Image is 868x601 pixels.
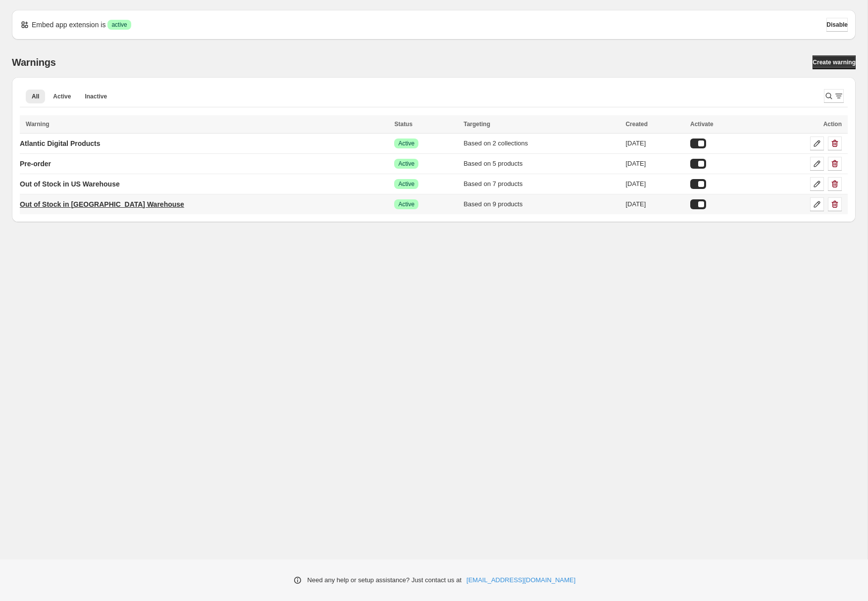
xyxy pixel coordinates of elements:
span: Active [398,139,414,147]
span: Create warning [813,58,856,66]
p: Out of Stock in [GEOGRAPHIC_DATA] Warehouse [20,199,184,209]
a: Atlantic Digital Products [20,136,101,151]
p: Embed app extension is [32,20,105,30]
div: Based on 5 products [463,159,619,169]
span: Action [823,121,842,128]
div: Based on 2 collections [463,139,619,148]
span: Activate [690,121,714,128]
div: [DATE] [625,139,684,148]
div: [DATE] [625,159,684,169]
span: active [111,21,127,29]
p: Out of Stock in US Warehouse [20,179,120,189]
span: Inactive [85,92,107,100]
a: Create warning [813,55,856,69]
p: Atlantic Digital Products [20,139,101,148]
span: Active [398,200,414,208]
span: All [32,92,39,100]
span: Warning [26,121,50,128]
div: Based on 7 products [463,179,619,189]
span: Active [398,160,414,168]
a: Out of Stock in [GEOGRAPHIC_DATA] Warehouse [20,196,184,212]
span: Disable [826,21,848,29]
button: Search and filter results [824,89,844,103]
a: Out of Stock in US Warehouse [20,176,120,192]
span: Created [625,121,648,128]
div: Based on 9 products [463,199,619,209]
span: Targeting [463,121,490,128]
button: Disable [826,18,848,32]
span: Active [53,92,71,100]
p: Pre-order [20,159,51,169]
span: Active [398,180,414,188]
a: [EMAIL_ADDRESS][DOMAIN_NAME] [466,575,575,585]
span: Status [394,121,412,128]
div: [DATE] [625,179,684,189]
div: [DATE] [625,199,684,209]
a: Pre-order [20,156,51,172]
h2: Warnings [12,56,56,68]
